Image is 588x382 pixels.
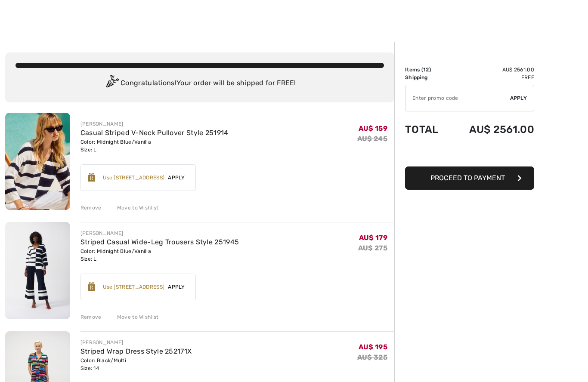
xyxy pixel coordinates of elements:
span: Apply [164,174,189,182]
div: Color: Midnight Blue/Vanilla Size: L [80,138,229,154]
a: Striped Casual Wide-Leg Trousers Style 251945 [80,238,239,246]
span: Apply [510,94,527,102]
div: Use [STREET_ADDRESS] [103,283,164,291]
div: [PERSON_NAME] [80,229,239,237]
button: Proceed to Payment [405,166,534,190]
td: Items ( ) [405,66,449,74]
div: Remove [80,313,102,321]
iframe: PayPal [405,144,534,163]
img: Reward-Logo.svg [88,282,96,291]
span: Proceed to Payment [430,174,505,182]
div: Move to Wishlist [110,313,159,321]
span: 12 [423,67,429,73]
span: AU$ 195 [359,343,387,351]
img: Striped Casual Wide-Leg Trousers Style 251945 [5,222,70,319]
img: Congratulation2.svg [103,75,121,92]
input: Promo code [405,85,510,111]
s: AU$ 275 [358,244,387,252]
div: Congratulations! Your order will be shipped for FREE! [15,75,384,92]
a: Striped Wrap Dress Style 252171X [80,347,192,355]
span: Apply [164,283,189,291]
td: AU$ 2561.00 [449,66,534,74]
div: Remove [80,204,102,212]
div: Color: Midnight Blue/Vanilla Size: L [80,247,239,263]
div: Use [STREET_ADDRESS] [103,174,164,182]
a: Casual Striped V-Neck Pullover Style 251914 [80,129,229,137]
td: Total [405,115,449,144]
td: AU$ 2561.00 [449,115,534,144]
s: AU$ 245 [357,135,387,143]
span: AU$ 179 [359,234,387,242]
s: AU$ 325 [357,353,387,361]
span: AU$ 159 [359,124,387,132]
td: Shipping [405,74,449,81]
img: Casual Striped V-Neck Pullover Style 251914 [5,113,70,210]
div: [PERSON_NAME] [80,120,229,128]
div: Color: Black/Multi Size: 14 [80,357,192,372]
td: Free [449,74,534,81]
div: Move to Wishlist [110,204,159,212]
div: [PERSON_NAME] [80,339,192,346]
img: Reward-Logo.svg [88,173,96,182]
